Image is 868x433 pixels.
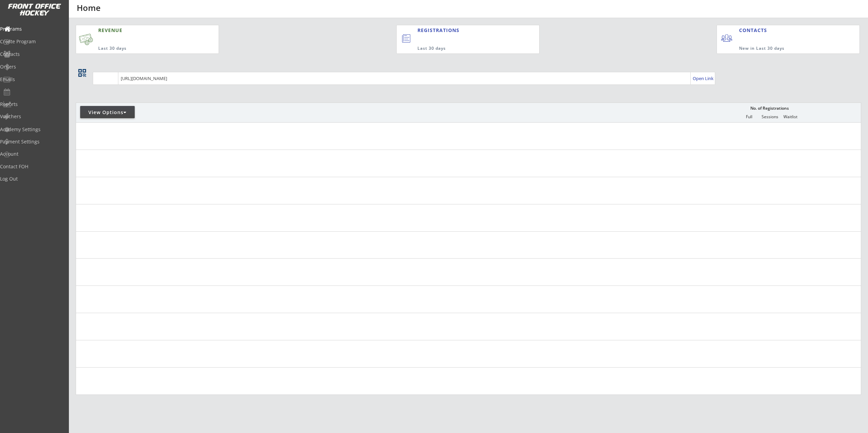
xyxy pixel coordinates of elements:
div: New in Last 30 days [739,46,828,51]
div: Waitlist [780,114,800,119]
div: REGISTRATIONS [417,27,507,34]
a: Open Link [693,74,714,83]
div: Open Link [693,76,714,81]
button: qr_code [77,68,87,78]
div: CONTACTS [739,27,770,34]
div: Last 30 days [98,46,186,51]
div: View Options [80,109,135,116]
div: Full [739,114,759,119]
div: REVENUE [98,27,186,34]
div: Sessions [760,114,780,119]
div: No. of Registrations [748,106,791,111]
div: Last 30 days [417,46,511,51]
